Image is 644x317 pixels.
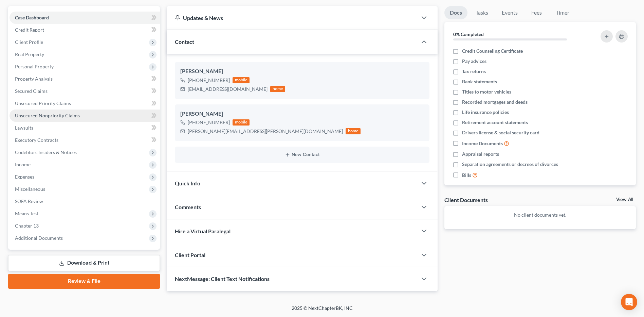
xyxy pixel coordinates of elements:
[175,14,409,21] div: Updates & News
[15,27,44,33] span: Credit Report
[175,276,270,282] span: NextMessage: Client Text Notifications
[462,161,558,168] span: Separation agreements or decrees of divorces
[453,31,484,37] strong: 0% Completed
[15,76,53,82] span: Property Analysis
[462,109,509,116] span: Life insurance policies
[8,274,160,289] a: Review & File
[15,100,71,106] span: Unsecured Priority Claims
[15,174,34,180] span: Expenses
[175,180,200,186] span: Quick Info
[462,151,499,157] span: Appraisal reports
[462,119,528,126] span: Retirement account statements
[15,186,45,192] span: Miscellaneous
[188,128,343,135] div: [PERSON_NAME][EMAIL_ADDRESS][PERSON_NAME][DOMAIN_NAME]
[180,67,424,76] div: [PERSON_NAME]
[15,198,43,204] span: SOFA Review
[10,73,160,85] a: Property Analysis
[180,152,424,157] button: New Contact
[15,51,44,57] span: Real Property
[450,212,630,218] p: No client documents yet.
[188,86,268,93] div: [EMAIL_ADDRESS][DOMAIN_NAME]
[496,6,523,19] a: Events
[462,172,471,179] span: Bills
[175,228,231,234] span: Hire a Virtual Paralegal
[15,39,43,45] span: Client Profile
[621,294,637,310] div: Open Intercom Messenger
[10,122,160,134] a: Lawsuits
[10,134,160,146] a: Executory Contracts
[10,24,160,36] a: Credit Report
[129,305,516,317] div: 2025 © NextChapterBK, INC
[15,149,77,155] span: Codebtors Insiders & Notices
[462,68,486,75] span: Tax returns
[15,113,80,118] span: Unsecured Nonpriority Claims
[462,129,539,136] span: Drivers license & social security card
[346,128,361,134] div: home
[462,88,511,95] span: Titles to motor vehicles
[470,6,494,19] a: Tasks
[15,64,54,69] span: Personal Property
[15,15,49,20] span: Case Dashboard
[526,6,548,19] a: Fees
[233,119,250,126] div: mobile
[15,235,63,241] span: Additional Documents
[444,6,467,19] a: Docs
[10,85,160,97] a: Secured Claims
[616,197,633,202] a: View All
[462,99,528,105] span: Recorded mortgages and deeds
[10,97,160,110] a: Unsecured Priority Claims
[15,211,38,216] span: Means Test
[15,125,33,131] span: Lawsuits
[233,77,250,83] div: mobile
[10,12,160,24] a: Case Dashboard
[175,252,205,258] span: Client Portal
[550,6,575,19] a: Timer
[462,48,523,54] span: Credit Counseling Certificate
[8,255,160,271] a: Download & Print
[180,110,424,118] div: [PERSON_NAME]
[175,38,194,45] span: Contact
[444,196,488,203] div: Client Documents
[270,86,285,92] div: home
[462,58,486,65] span: Pay advices
[10,110,160,122] a: Unsecured Nonpriority Claims
[188,119,230,126] div: [PHONE_NUMBER]
[188,77,230,84] div: [PHONE_NUMBER]
[462,140,503,147] span: Income Documents
[175,204,201,210] span: Comments
[15,223,39,229] span: Chapter 13
[15,162,31,167] span: Income
[10,195,160,207] a: SOFA Review
[15,137,58,143] span: Executory Contracts
[462,78,497,85] span: Bank statements
[15,88,48,94] span: Secured Claims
